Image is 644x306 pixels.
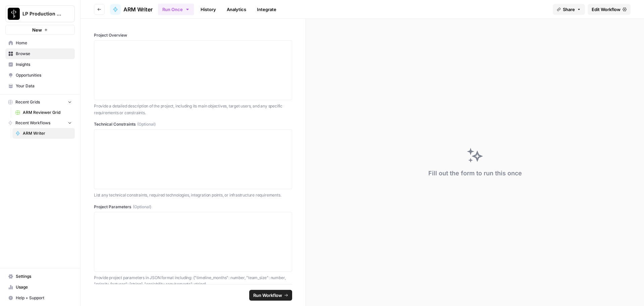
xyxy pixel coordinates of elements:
[22,10,63,17] span: LP Production Workloads
[5,293,75,303] button: Help + Support
[592,6,621,13] span: Edit Workflow
[94,204,292,210] label: Project Parameters
[197,4,220,15] a: History
[588,4,631,15] a: Edit Workflow
[94,192,292,199] p: List any technical constraints, required technologies, integration points, or infrastructure requ...
[253,4,280,15] a: Integrate
[94,274,292,288] p: Provide project parameters in JSON format including: {"timeline_months": number, "team_size": num...
[5,271,75,282] a: Settings
[23,130,72,136] span: ARM Writer
[16,40,72,46] span: Home
[23,110,72,116] span: ARM Reviewer Grid
[16,61,72,68] span: Insights
[5,70,75,81] a: Opportunities
[16,83,72,89] span: Your Data
[5,97,75,107] button: Recent Grids
[16,295,72,301] span: Help + Support
[5,81,75,91] a: Your Data
[5,5,75,22] button: Workspace: LP Production Workloads
[94,121,292,127] label: Technical Constraints
[16,284,72,290] span: Usage
[16,72,72,78] span: Opportunities
[428,169,522,178] div: Fill out the form to run this once
[223,4,250,15] a: Analytics
[5,282,75,293] a: Usage
[94,32,292,38] label: Project Overview
[12,107,75,118] a: ARM Reviewer Grid
[133,204,151,210] span: (Optional)
[94,103,292,116] p: Provide a detailed description of the project, including its main objectives, target users, and a...
[5,59,75,70] a: Insights
[32,27,42,33] span: New
[15,120,50,126] span: Recent Workflows
[8,8,20,20] img: LP Production Workloads Logo
[249,290,292,301] button: Run Workflow
[15,99,40,105] span: Recent Grids
[12,128,75,139] a: ARM Writer
[253,292,282,299] span: Run Workflow
[123,5,153,13] span: ARM Writer
[137,121,156,127] span: (Optional)
[16,51,72,57] span: Browse
[563,6,575,13] span: Share
[5,25,75,35] button: New
[158,4,194,15] button: Run Once
[5,118,75,128] button: Recent Workflows
[110,4,153,15] a: ARM Writer
[5,48,75,59] a: Browse
[553,4,585,15] button: Share
[5,38,75,48] a: Home
[16,273,72,279] span: Settings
